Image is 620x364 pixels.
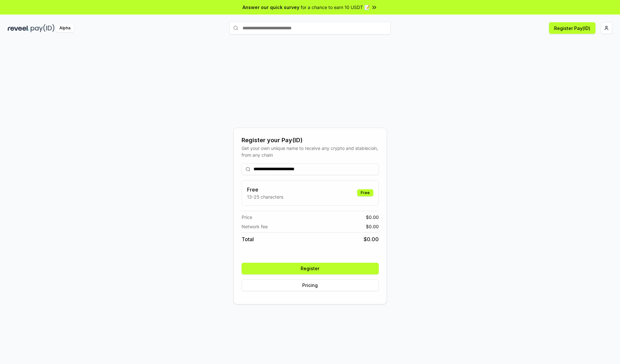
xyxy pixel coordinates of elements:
[301,4,370,11] span: for a chance to earn 10 USDT 📝
[364,235,379,243] span: $ 0.00
[242,280,379,291] button: Pricing
[8,24,29,32] img: reveel_dark
[242,214,252,221] span: Price
[366,223,379,230] span: $ 0.00
[242,136,379,145] div: Register your Pay(ID)
[242,263,379,274] button: Register
[357,189,373,196] div: Free
[56,24,74,32] div: Alpha
[243,4,299,11] span: Answer our quick survey
[31,24,55,32] img: pay_id
[242,223,268,230] span: Network fee
[242,235,254,243] span: Total
[366,214,379,221] span: $ 0.00
[242,145,379,158] div: Get your own unique name to receive any crypto and stablecoin, from any chain
[247,193,283,200] p: 13-25 characters
[247,186,283,193] h3: Free
[549,22,595,34] button: Register Pay(ID)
